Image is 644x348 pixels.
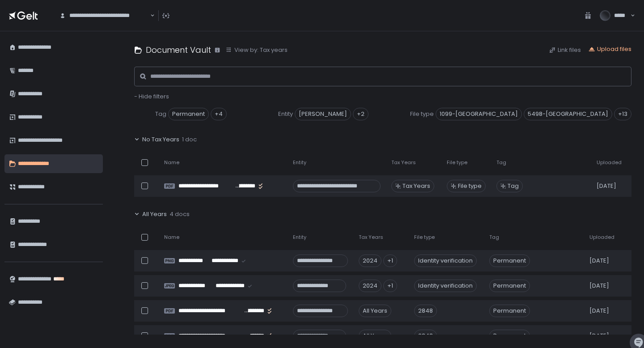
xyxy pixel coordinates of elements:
span: Tax Years [391,159,416,166]
span: Permanent [489,305,530,317]
span: File type [447,159,467,166]
div: 2024 [359,280,381,292]
span: Entity [278,110,293,118]
h1: Document Vault [146,44,211,56]
span: Permanent [489,255,530,267]
div: 2848 [414,330,437,342]
span: Tax Years [359,234,383,241]
div: +2 [353,108,369,120]
div: +13 [614,108,631,120]
span: 5498-[GEOGRAPHIC_DATA] [524,108,612,120]
button: View by: Tax years [225,46,288,54]
span: Entity [293,234,306,241]
span: [DATE] [589,332,609,340]
span: Tag [496,159,506,166]
span: Name [164,159,179,166]
span: Name [164,234,179,241]
span: Permanent [168,108,209,120]
button: - Hide filters [134,93,169,101]
span: Tag [489,234,499,241]
button: Link files [549,46,581,54]
div: +4 [211,108,227,120]
button: Upload files [588,45,631,53]
span: File type [458,182,482,190]
span: Permanent [489,280,530,292]
span: Entity [293,159,306,166]
span: Permanent [489,330,530,342]
span: 1099-[GEOGRAPHIC_DATA] [436,108,522,120]
span: Tax Years [402,182,430,190]
span: [DATE] [589,282,609,290]
div: Identity verification [414,280,477,292]
span: Uploaded [589,234,614,241]
span: [PERSON_NAME] [295,108,351,120]
span: 1 doc [182,136,197,144]
div: Search for option [54,6,155,25]
div: Identity verification [414,255,477,267]
div: All Years [359,305,391,317]
span: 4 docs [169,210,190,218]
div: 2848 [414,305,437,317]
span: [DATE] [597,182,616,190]
span: [DATE] [589,257,609,265]
span: [DATE] [589,307,609,315]
span: Uploaded [597,159,622,166]
span: File type [414,234,435,241]
span: All Years [142,210,167,218]
div: All Years [359,330,391,342]
div: +1 [383,280,397,292]
span: File type [410,110,434,118]
div: +1 [383,255,397,267]
span: Tag [155,110,166,118]
span: Tag [508,182,519,190]
div: 2024 [359,255,381,267]
span: No Tax Years [142,136,179,144]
